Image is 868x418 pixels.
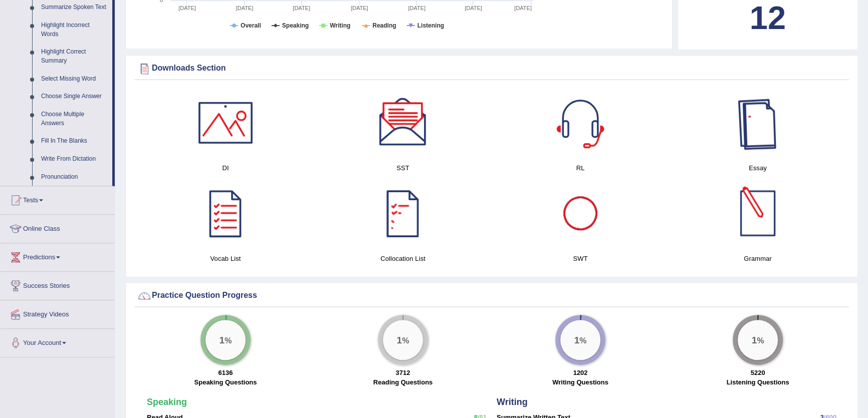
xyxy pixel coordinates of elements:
[37,132,112,150] a: Fill In The Blanks
[1,243,115,268] a: Predictions
[219,369,233,376] strong: 6136
[37,168,112,186] a: Pronunciation
[674,253,841,264] h4: Grammar
[727,377,789,387] label: Listening Questions
[497,397,528,407] strong: Writing
[372,22,396,29] tspan: Reading
[574,334,580,345] big: 1
[142,163,309,173] h4: DI
[396,369,410,376] strong: 3712
[37,150,112,168] a: Write From Dictation
[241,22,261,29] tspan: Overall
[408,5,425,11] tspan: [DATE]
[37,17,112,43] a: Highlight Incorrect Words
[194,377,257,387] label: Speaking Questions
[738,320,778,360] div: %
[319,163,487,173] h4: SST
[397,334,402,345] big: 1
[37,43,112,70] a: Highlight Correct Summary
[514,5,532,11] tspan: [DATE]
[497,253,664,264] h4: SWT
[220,334,225,345] big: 1
[560,320,600,360] div: %
[178,5,196,11] tspan: [DATE]
[293,5,310,11] tspan: [DATE]
[751,369,765,376] strong: 5220
[1,215,115,240] a: Online Class
[137,61,846,76] div: Downloads Section
[752,334,757,345] big: 1
[373,377,432,387] label: Reading Questions
[236,5,254,11] tspan: [DATE]
[1,329,115,354] a: Your Account
[142,253,309,264] h4: Vocab List
[1,300,115,325] a: Strategy Videos
[552,377,608,387] label: Writing Questions
[205,320,246,360] div: %
[147,397,187,407] strong: Speaking
[37,106,112,132] a: Choose Multiple Answers
[330,22,350,29] tspan: Writing
[1,186,115,211] a: Tests
[37,70,112,88] a: Select Missing Word
[383,320,423,360] div: %
[282,22,309,29] tspan: Speaking
[674,163,841,173] h4: Essay
[319,253,487,264] h4: Collocation List
[1,272,115,297] a: Success Stories
[497,163,664,173] h4: RL
[465,5,482,11] tspan: [DATE]
[573,369,588,376] strong: 1202
[37,88,112,106] a: Choose Single Answer
[137,288,846,303] div: Practice Question Progress
[417,22,444,29] tspan: Listening
[351,5,368,11] tspan: [DATE]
